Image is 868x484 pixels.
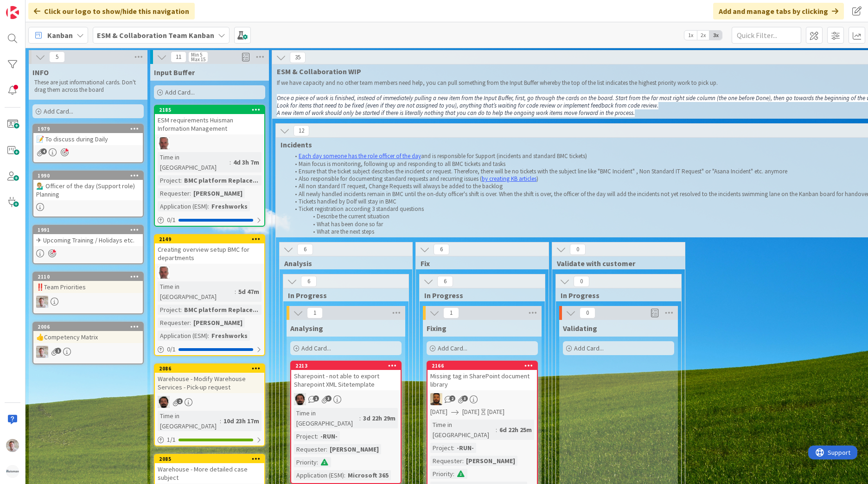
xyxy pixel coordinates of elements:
img: AC [294,393,306,405]
div: 1979 [38,126,143,132]
span: : [462,456,464,466]
em: Look for items that need to be fixed (even if they are not assigned to you), anything that’s wait... [277,102,658,109]
div: 💁🏼‍♂️ Officer of the day (Support role) Planning [33,180,143,200]
div: HB [155,267,264,279]
div: 2213 [295,363,401,369]
div: 3d 22h 29m [361,413,398,423]
span: Analysis [284,259,401,268]
span: Add Card... [301,344,331,352]
div: 1/1 [155,434,264,446]
em: A new item of work should only be started if there is literally nothing that you can do to help t... [277,109,635,117]
div: Application (ESM) [294,470,344,480]
div: Priority [294,457,317,467]
span: Add Card... [165,88,195,96]
img: DM [430,393,442,405]
div: 1991 [38,227,143,233]
div: 1991✈ Upcoming Training / Holidays etc. [33,226,143,246]
div: Creating overview setup BMC for departments [155,243,264,264]
span: Add Card... [574,344,604,352]
div: 2213Sharepoint - not able to export Sharepoint XML Sitetemplate [291,362,401,390]
span: : [230,157,231,167]
span: 0 [570,244,586,255]
div: BMC platform Replace... [182,305,261,315]
div: 2149 [155,235,264,243]
div: 2006 [33,323,143,331]
div: 2149 [159,236,264,242]
span: Validating [563,324,597,333]
a: Each day someone has the role officer of the day [299,152,421,160]
span: : [180,305,182,315]
span: : [326,444,327,454]
span: 6 [434,244,449,255]
div: Project [294,431,317,441]
span: : [453,443,454,453]
div: 2110‼️Team Priorities [33,273,143,293]
img: HB [158,137,170,149]
div: [PERSON_NAME] [464,456,517,466]
span: : [190,188,191,198]
div: 2185 [159,107,264,113]
div: Application (ESM) [158,331,208,341]
div: 2166 [428,362,537,370]
span: Kanban [47,30,73,41]
div: 2110 [38,274,143,280]
div: -RUN- [318,431,340,441]
span: : [220,416,221,426]
div: Time in [GEOGRAPHIC_DATA] [158,411,220,431]
div: 1990💁🏼‍♂️ Officer of the day (Support role) Planning [33,172,143,200]
span: 2 [177,398,183,404]
div: 2006 [38,324,143,330]
div: Click our logo to show/hide this navigation [28,3,195,19]
span: Validate with customer [557,259,673,268]
div: Time in [GEOGRAPHIC_DATA] [430,420,496,440]
div: 1990 [38,172,143,179]
span: Analysing [290,324,323,333]
span: 1 [443,307,459,318]
div: Requester [294,444,326,454]
div: DM [428,393,537,405]
div: Max 15 [191,57,205,62]
div: 6d 22h 25m [497,425,534,435]
div: Requester [158,188,190,198]
span: : [235,287,236,297]
p: These are just informational cards. Don't drag them across the board [34,79,142,94]
div: Missing tag in SharePoint document library [428,370,537,390]
span: In Progress [424,291,533,300]
div: 1990 [33,172,143,180]
div: Warehouse - More detailed case subject [155,463,264,484]
span: Support [19,1,42,13]
span: 1x [684,31,697,40]
div: Priority [430,469,453,479]
span: 3 [325,395,332,401]
span: 0 / 1 [167,215,176,225]
span: 0 / 1 [167,344,176,354]
div: 1979 [33,125,143,133]
img: Rd [36,346,48,358]
div: Add and manage tabs by clicking [713,3,844,19]
div: 2185ESM requirements Huisman Information Management [155,106,264,134]
span: 35 [290,52,306,63]
span: In Progress [288,291,397,300]
span: 3x [709,31,722,40]
img: Visit kanbanzone.com [6,6,19,19]
span: 3 [462,395,468,401]
span: : [453,469,454,479]
span: 6 [437,276,453,287]
div: 1991 [33,226,143,234]
span: 1 [55,348,61,354]
span: : [344,470,345,480]
img: AC [158,396,170,408]
span: Add Card... [438,344,467,352]
div: AC [155,396,264,408]
a: by creating KB articles [482,175,536,183]
div: 2085Warehouse - More detailed case subject [155,455,264,484]
div: [PERSON_NAME] [191,188,245,198]
div: ESM requirements Huisman Information Management [155,114,264,134]
span: : [208,201,209,211]
div: Microsoft 365 [345,470,391,480]
div: [PERSON_NAME] [191,318,245,328]
b: ESM & Collaboration Team Kanban [97,31,214,40]
div: 2110 [33,273,143,281]
div: ‼️Team Priorities [33,281,143,293]
span: INFO [32,68,49,77]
